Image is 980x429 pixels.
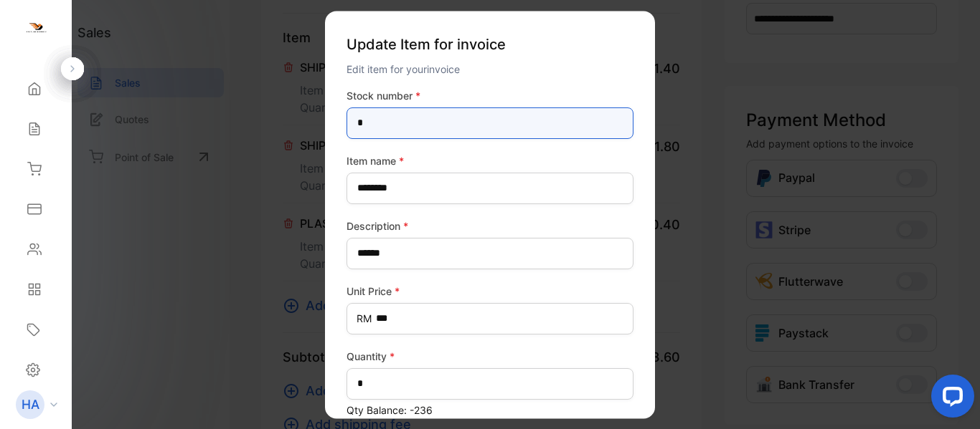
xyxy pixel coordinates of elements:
[347,284,633,299] label: Unit Price
[357,311,372,326] span: RM
[22,395,39,414] p: HA
[25,19,47,40] img: logo
[347,153,633,168] label: Item name
[347,63,460,75] span: Edit item for your invoice
[347,218,633,233] label: Description
[347,28,633,61] p: Update Item for invoice
[347,403,633,418] p: Qty Balance: -236
[347,88,633,103] label: Stock number
[920,369,980,429] iframe: LiveChat chat widget
[347,349,633,364] label: Quantity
